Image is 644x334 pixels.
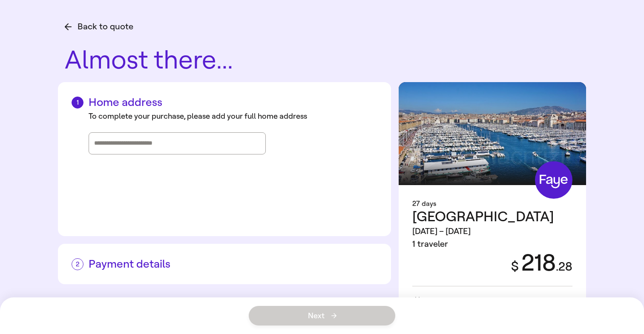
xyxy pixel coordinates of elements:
[412,225,554,238] div: [DATE] – [DATE]
[65,20,133,33] button: Back to quote
[556,260,572,274] span: . 28
[72,96,377,109] h2: Home address
[89,111,377,122] div: To complete your purchase, please add your full home address
[65,47,586,74] h1: Almost there...
[414,297,542,305] span: Free cancellation until [DATE] 11:59pm
[511,259,519,274] span: $
[412,208,554,225] span: [GEOGRAPHIC_DATA]
[412,238,554,251] div: 1 traveler
[501,251,572,276] div: 218
[249,306,395,325] button: Next
[94,137,260,150] input: Street address, city, state
[308,312,336,320] span: Next
[72,257,377,271] h2: Payment details
[412,199,572,209] div: 27 days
